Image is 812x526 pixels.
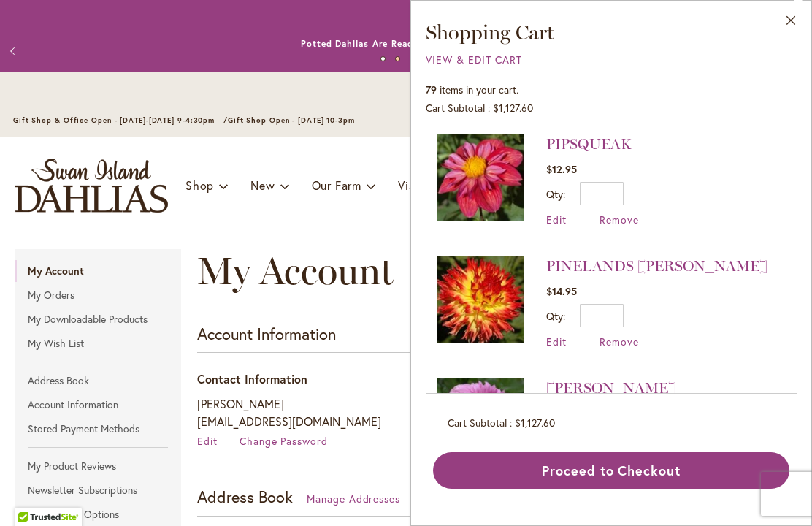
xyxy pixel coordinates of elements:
[15,284,181,306] a: My Orders
[15,332,181,354] a: My Wish List
[546,309,565,323] label: Qty
[546,135,632,153] a: PIPSQUEAK
[15,370,181,392] a: Address Book
[307,492,401,506] a: Manage Addresses
[515,416,555,430] span: $1,127.60
[15,479,181,501] a: Newsletter Subscriptions
[301,38,511,49] a: Potted Dahlias Are Ready and Available Now!
[250,178,275,193] span: New
[395,56,400,61] button: 2 of 4
[197,323,336,344] strong: Account Information
[437,134,524,221] img: PIPSQUEAK
[197,371,307,386] span: Contact Information
[546,162,577,176] span: $12.95
[15,308,181,330] a: My Downloadable Products
[197,434,218,448] span: Edit
[437,378,524,470] a: VASSIO MEGGOS
[15,503,181,525] a: My Payment Options
[15,455,181,477] a: My Product Reviews
[440,83,518,96] span: items in your cart.
[197,486,293,507] strong: Address Book
[398,178,440,193] span: Visit Us
[426,53,522,66] a: View & Edit Cart
[437,134,524,226] a: PIPSQUEAK
[197,248,394,294] span: My Account
[493,101,533,115] span: $1,127.60
[426,20,554,45] span: Shopping Cart
[197,395,486,430] p: [PERSON_NAME] [EMAIL_ADDRESS][DOMAIN_NAME]
[546,379,676,397] a: [PERSON_NAME]
[185,178,214,193] span: Shop
[15,159,168,213] a: store logo
[11,474,52,515] iframe: Launch Accessibility Center
[228,115,355,125] span: Gift Shop Open - [DATE] 10-3pm
[437,256,524,343] img: PINELANDS PAM
[15,418,181,440] a: Stored Payment Methods
[546,257,767,275] a: PINELANDS [PERSON_NAME]
[546,284,577,298] span: $14.95
[15,260,181,282] strong: My Account
[410,56,415,61] button: 3 of 4
[546,335,567,348] a: Edit
[600,213,639,226] a: Remove
[600,335,639,348] a: Remove
[197,434,237,448] a: Edit
[426,101,485,115] span: Cart Subtotal
[546,187,565,201] label: Qty
[448,416,507,430] span: Cart Subtotal
[546,213,567,226] a: Edit
[437,378,524,465] img: VASSIO MEGGOS
[437,256,524,348] a: PINELANDS PAM
[240,434,329,448] a: Change Password
[380,56,386,61] button: 1 of 4
[15,394,181,416] a: Account Information
[312,178,361,193] span: Our Farm
[13,115,228,125] span: Gift Shop & Office Open - [DATE]-[DATE] 9-4:30pm /
[433,452,789,489] button: Proceed to Checkout
[426,83,437,96] span: 79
